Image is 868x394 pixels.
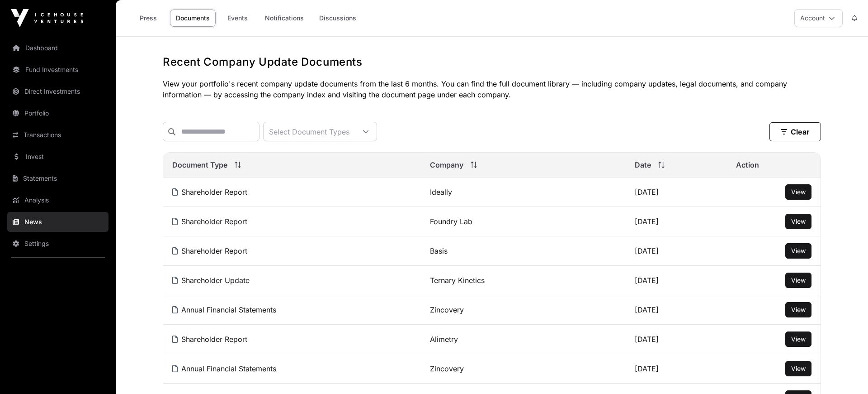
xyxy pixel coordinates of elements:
[7,103,108,123] a: Portfolio
[794,9,843,27] button: Account
[785,302,811,317] button: View
[7,190,108,210] a: Analysis
[170,10,216,27] a: Documents
[219,10,255,27] a: Events
[736,159,759,170] span: Action
[7,212,108,232] a: News
[785,332,811,347] button: View
[791,305,806,314] a: View
[626,266,727,295] td: [DATE]
[430,276,485,285] a: Ternary Kinetics
[791,246,806,255] a: View
[626,236,727,266] td: [DATE]
[430,246,448,255] a: Basis
[7,125,108,145] a: Transactions
[791,364,806,373] a: View
[430,159,463,170] span: Company
[163,55,821,69] h1: Recent Company Update Documents
[785,184,811,200] button: View
[791,335,806,344] a: View
[626,325,727,354] td: [DATE]
[7,60,108,80] a: Fund Investments
[163,78,821,100] p: View your portfolio's recent company update documents from the last 6 months. You can find the fu...
[785,361,811,376] button: View
[430,217,472,226] a: Foundry Lab
[7,82,108,101] a: Direct Investments
[791,187,806,197] a: View
[785,243,811,259] button: View
[7,234,108,254] a: Settings
[791,188,806,196] span: View
[791,217,806,225] span: View
[626,295,727,325] td: [DATE]
[430,305,464,314] a: Zincovery
[791,217,806,226] a: View
[7,38,108,58] a: Dashboard
[791,365,806,372] span: View
[430,335,458,344] a: Alimetry
[172,276,250,285] a: Shareholder Update
[626,207,727,236] td: [DATE]
[791,247,806,255] span: View
[791,276,806,284] span: View
[172,305,276,314] a: Annual Financial Statements
[430,364,464,373] a: Zincovery
[785,273,811,288] button: View
[172,217,247,226] a: Shareholder Report
[130,10,166,27] a: Press
[823,351,868,394] iframe: Chat Widget
[626,354,727,384] td: [DATE]
[626,178,727,207] td: [DATE]
[259,10,310,27] a: Notifications
[769,122,821,141] button: Clear
[791,306,806,313] span: View
[172,159,227,170] span: Document Type
[635,159,651,170] span: Date
[7,168,108,188] a: Statements
[172,364,276,373] a: Annual Financial Statements
[785,214,811,229] button: View
[264,122,355,141] div: Select Document Types
[791,276,806,285] a: View
[172,246,247,255] a: Shareholder Report
[313,10,362,27] a: Discussions
[172,335,247,344] a: Shareholder Report
[11,9,83,27] img: Icehouse Ventures Logo
[172,187,247,197] a: Shareholder Report
[430,187,452,197] a: Ideally
[791,335,806,343] span: View
[7,147,108,167] a: Invest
